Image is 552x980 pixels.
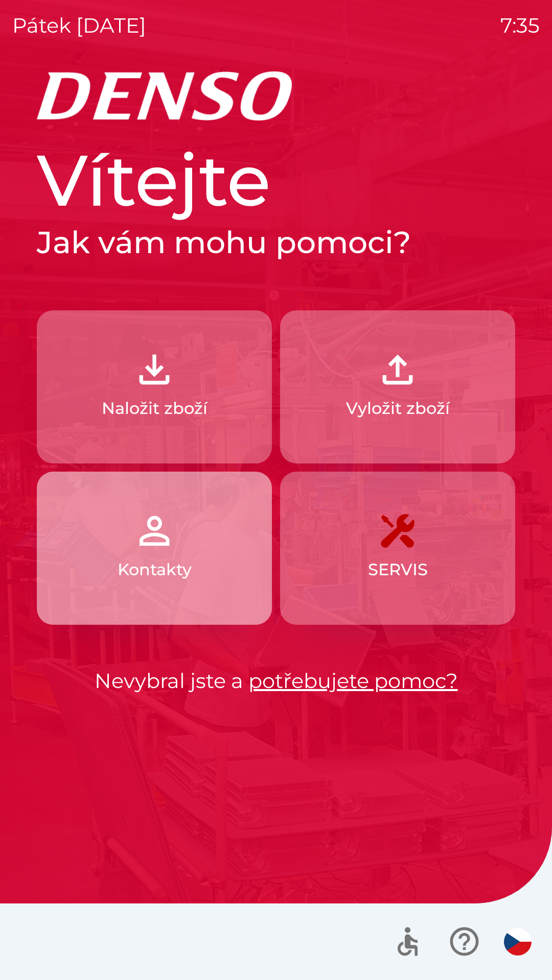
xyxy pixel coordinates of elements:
[37,71,515,120] img: Logo
[37,666,515,696] p: Nevybral jste a
[280,310,515,463] button: Vyložit zboží
[118,557,192,582] p: Kontakty
[37,224,515,261] h2: Jak vám mohu pomoci?
[280,472,515,625] button: SERVIS
[37,310,272,463] button: Naložit zboží
[504,928,532,955] img: cs flag
[12,10,146,41] p: pátek [DATE]
[248,668,458,693] a: potřebujete pomoc?
[132,347,177,392] img: 918cc13a-b407-47b8-8082-7d4a57a89498.png
[500,10,540,41] p: 7:35
[37,137,515,224] h1: Vítejte
[37,472,272,625] button: Kontakty
[346,396,450,421] p: Vyložit zboží
[102,396,208,421] p: Naložit zboží
[375,508,420,553] img: 7408382d-57dc-4d4c-ad5a-dca8f73b6e74.png
[375,347,420,392] img: 2fb22d7f-6f53-46d3-a092-ee91fce06e5d.png
[368,557,428,582] p: SERVIS
[132,508,177,553] img: 072f4d46-cdf8-44b2-b931-d189da1a2739.png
